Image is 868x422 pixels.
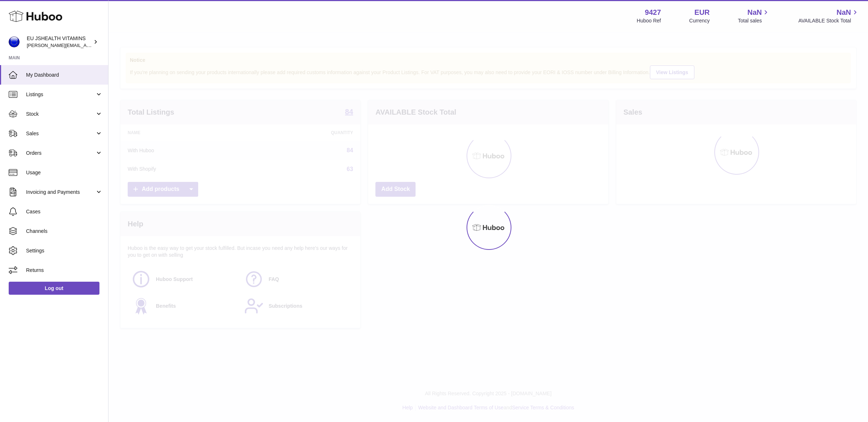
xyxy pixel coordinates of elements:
[27,35,92,49] div: EU JSHEALTH VITAMINS
[837,8,851,17] span: NaN
[26,111,95,118] span: Stock
[9,282,99,295] a: Log out
[798,8,859,24] a: NaN AVAILABLE Stock Total
[738,8,770,24] a: NaN Total sales
[26,72,103,78] span: My Dashboard
[26,91,95,98] span: Listings
[26,267,103,274] span: Returns
[26,130,95,137] span: Sales
[637,17,661,24] div: Huboo Ref
[26,247,103,254] span: Settings
[26,228,103,235] span: Channels
[798,17,859,24] span: AVAILABLE Stock Total
[738,17,770,24] span: Total sales
[26,150,95,157] span: Orders
[689,17,710,24] div: Currency
[26,208,103,215] span: Cases
[645,8,661,17] strong: 9427
[26,169,103,176] span: Usage
[747,8,762,17] span: NaN
[26,189,95,196] span: Invoicing and Payments
[9,37,20,47] img: laura@jessicasepel.com
[27,42,145,48] span: [PERSON_NAME][EMAIL_ADDRESS][DOMAIN_NAME]
[694,8,710,17] strong: EUR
